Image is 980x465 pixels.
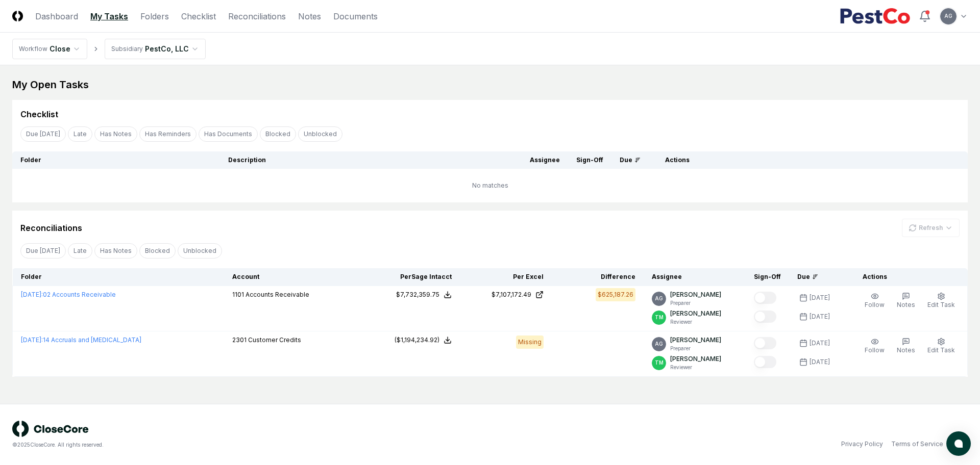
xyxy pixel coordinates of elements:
[754,356,776,368] button: Mark complete
[891,440,943,449] a: Terms of Service
[552,268,644,286] th: Difference
[460,268,552,286] th: Per Excel
[68,126,92,142] button: Late
[810,312,830,321] div: [DATE]
[810,293,830,302] div: [DATE]
[895,290,917,312] button: Notes
[139,243,176,259] button: Blocked
[21,336,141,344] a: [DATE]:14 Accruals and [MEDICAL_DATA]
[94,243,137,259] button: Has Notes
[522,151,568,169] th: Assignee
[13,268,224,286] th: Folder
[468,290,544,299] a: $7,107,172.49
[260,126,296,142] button: Blocked
[746,268,789,286] th: Sign-Off
[797,272,838,281] div: Due
[232,336,247,344] span: 2301
[492,290,531,299] div: $7,107,172.49
[20,108,58,120] div: Checklist
[754,311,776,323] button: Mark complete
[655,295,663,302] span: AG
[12,441,490,449] div: © 2025 CloseCore. All rights reserved.
[670,354,721,364] p: [PERSON_NAME]
[865,301,885,308] span: Follow
[19,44,47,54] div: Workflow
[863,290,887,312] button: Follow
[139,126,197,142] button: Has Reminders
[925,290,957,312] button: Edit Task
[21,291,116,298] a: [DATE]:02 Accounts Receivable
[620,156,641,165] div: Due
[20,222,82,234] div: Reconciliations
[897,346,915,354] span: Notes
[670,290,721,299] p: [PERSON_NAME]
[754,337,776,349] button: Mark complete
[927,346,955,354] span: Edit Task
[333,10,378,22] a: Documents
[657,156,960,165] div: Actions
[140,10,169,22] a: Folders
[246,291,309,298] span: Accounts Receivable
[20,126,66,142] button: Due Today
[944,12,952,20] span: AG
[754,292,776,304] button: Mark complete
[946,431,971,456] button: atlas-launcher
[655,359,664,367] span: TM
[12,77,968,92] div: My Open Tasks
[925,335,957,357] button: Edit Task
[12,421,89,437] img: logo
[865,346,885,354] span: Follow
[94,126,137,142] button: Has Notes
[199,126,258,142] button: Has Documents
[228,10,286,22] a: Reconciliations
[670,309,721,318] p: [PERSON_NAME]
[670,299,721,307] p: Preparer
[12,11,23,21] img: Logo
[232,291,244,298] span: 1101
[21,336,43,344] span: [DATE] :
[655,340,663,348] span: AG
[12,39,206,59] nav: breadcrumb
[810,339,830,348] div: [DATE]
[897,301,915,308] span: Notes
[232,272,360,281] div: Account
[90,10,128,22] a: My Tasks
[841,440,883,449] a: Privacy Policy
[395,335,439,345] div: ($1,194,234.92)
[21,291,43,298] span: [DATE] :
[670,318,721,326] p: Reviewer
[68,243,92,259] button: Late
[863,335,887,357] button: Follow
[396,290,452,299] button: $7,732,359.75
[670,364,721,371] p: Reviewer
[568,151,611,169] th: Sign-Off
[220,151,522,169] th: Description
[396,290,439,299] div: $7,732,359.75
[20,243,66,259] button: Due Today
[12,169,968,202] td: No matches
[298,126,342,142] button: Unblocked
[939,7,958,25] button: AG
[895,335,917,357] button: Notes
[598,290,633,299] div: $625,187.26
[178,243,222,259] button: Unblocked
[854,272,960,281] div: Actions
[840,8,911,24] img: PestCo logo
[12,151,220,169] th: Folder
[810,357,830,367] div: [DATE]
[655,314,664,321] span: TM
[927,301,955,308] span: Edit Task
[368,268,460,286] th: Per Sage Intacct
[395,335,452,345] button: ($1,194,234.92)
[670,345,721,352] p: Preparer
[111,44,143,54] div: Subsidiary
[298,10,321,22] a: Notes
[644,268,746,286] th: Assignee
[248,336,301,344] span: Customer Credits
[516,335,544,349] div: Missing
[181,10,216,22] a: Checklist
[670,335,721,345] p: [PERSON_NAME]
[35,10,78,22] a: Dashboard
